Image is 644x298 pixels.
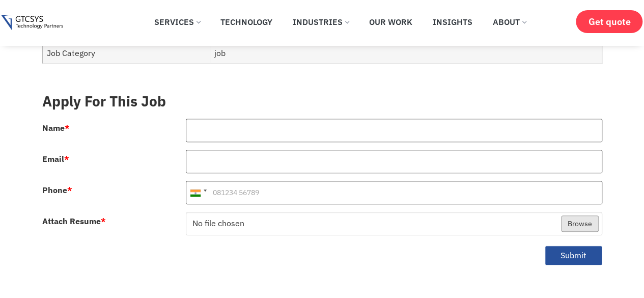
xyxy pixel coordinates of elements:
[213,11,280,33] a: Technology
[210,43,602,64] td: job
[361,11,420,33] a: Our Work
[42,186,72,194] label: Phone
[485,11,534,33] a: About
[186,181,602,204] input: 081234 56789
[545,246,602,265] button: Submit
[42,124,70,132] label: Name
[42,93,602,110] h3: Apply For This Job
[588,16,630,27] span: Get quote
[576,10,642,33] a: Get quote
[147,11,208,33] a: Services
[425,11,480,33] a: Insights
[186,181,210,204] div: India (भारत): +91
[42,217,106,225] label: Attach Resume
[285,11,356,33] a: Industries
[42,155,69,163] label: Email
[42,43,210,64] td: Job Category
[1,15,63,31] img: Gtcsys logo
